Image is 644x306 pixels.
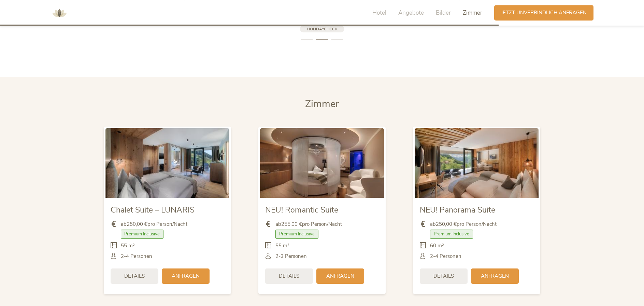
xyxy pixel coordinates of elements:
[305,97,339,111] span: Zimmer
[124,273,145,280] span: Details
[275,230,318,238] span: Premium Inclusive
[121,230,164,238] span: Premium Inclusive
[260,128,384,198] img: NEU! Romantic Suite
[121,253,152,260] span: 2-4 Personen
[420,205,495,215] span: NEU! Panorama Suite
[49,10,70,15] a: AMONTI & LUNARIS Wellnessresort
[436,221,457,228] b: 250,00 €
[463,9,482,17] span: Zimmer
[49,3,70,23] img: AMONTI & LUNARIS Wellnessresort
[127,221,147,228] b: 250,00 €
[326,273,354,280] span: Anfragen
[121,221,187,228] span: ab pro Person/Nacht
[436,9,451,17] span: Bilder
[275,242,289,249] span: 55 m²
[398,9,424,17] span: Angebote
[481,273,509,280] span: Anfragen
[300,26,344,33] a: HolidayCheck
[275,253,307,260] span: 2-3 Personen
[275,221,342,228] span: ab pro Person/Nacht
[281,221,302,228] b: 255,00 €
[430,242,444,249] span: 60 m²
[433,273,454,280] span: Details
[307,26,338,32] span: HolidayCheck
[265,205,338,215] span: NEU! Romantic Suite
[415,128,539,198] img: NEU! Panorama Suite
[279,273,299,280] span: Details
[105,128,229,198] img: Chalet Suite – LUNARIS
[372,9,386,17] span: Hotel
[111,205,195,215] span: Chalet Suite – LUNARIS
[430,221,497,228] span: ab pro Person/Nacht
[172,273,200,280] span: Anfragen
[430,230,473,238] span: Premium Inclusive
[501,9,587,16] span: Jetzt unverbindlich anfragen
[430,253,461,260] span: 2-4 Personen
[121,242,135,249] span: 55 m²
